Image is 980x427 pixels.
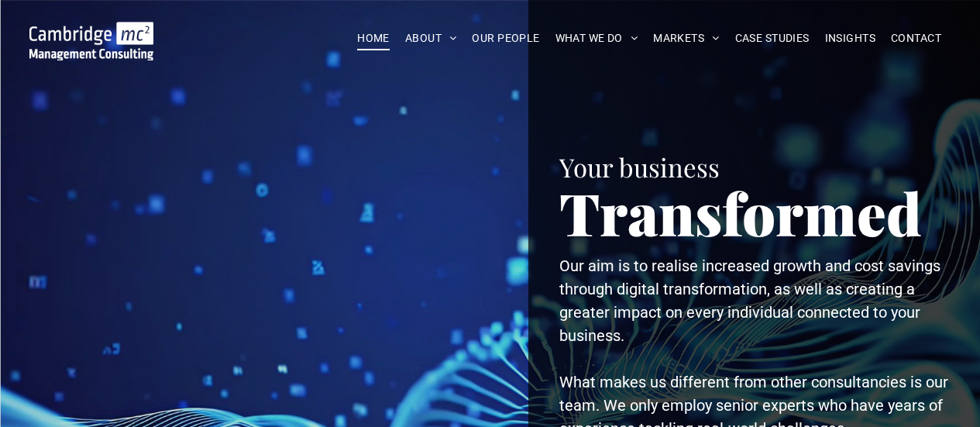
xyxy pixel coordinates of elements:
a: WHAT WE DO [548,26,646,50]
span: Your business [559,150,720,184]
a: Your Business Transformed | Cambridge Management Consulting [29,24,154,40]
a: CONTACT [883,26,949,50]
span: Transformed [559,174,922,251]
a: OUR PEOPLE [464,26,547,50]
a: HOME [349,26,397,50]
a: ABOUT [397,26,465,50]
span: Our aim is to realise increased growth and cost savings through digital transformation, as well a... [559,257,940,345]
a: CASE STUDIES [727,26,817,50]
img: Go to Homepage [29,22,154,60]
a: INSIGHTS [817,26,883,50]
a: MARKETS [645,26,727,50]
